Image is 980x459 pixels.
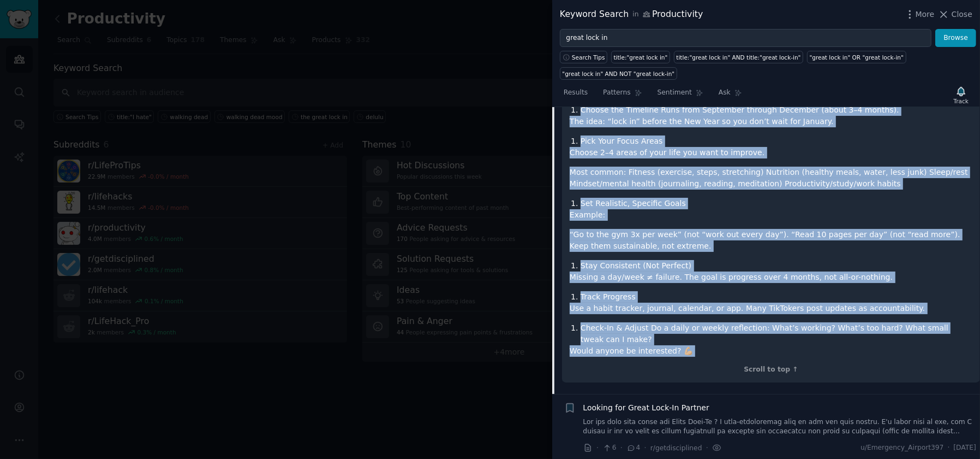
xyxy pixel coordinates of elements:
[602,443,616,453] span: 6
[560,84,591,107] a: Results
[658,88,692,98] span: Sentiment
[935,29,976,48] button: Browse
[560,8,703,21] div: Keyword Search Productivity
[560,29,931,48] input: Try a keyword related to your business
[570,365,972,375] div: Scroll to top ↑
[581,136,972,147] li: Pick Your Focus Areas
[807,51,906,63] a: "great lock in" OR "great lock-in"
[861,443,943,453] span: u/Emergency_Airport397
[581,260,972,272] li: Stay Consistent (Not Perfect)
[954,97,969,105] div: Track
[952,9,972,20] span: Close
[916,9,935,20] span: More
[560,51,607,63] button: Search Tips
[596,442,599,454] span: ·
[599,84,646,107] a: Patterns
[614,54,668,61] div: title:"great lock in"
[603,88,630,98] span: Patterns
[570,116,972,127] p: The idea: “lock in” before the New Year so you don’t wait for January.
[570,272,972,283] p: Missing a day/week ≠ failure. The goal is progress over 4 months, not all-or-nothing.
[654,84,707,107] a: Sentiment
[644,442,647,454] span: ·
[938,9,972,20] button: Close
[719,88,731,98] span: Ask
[948,443,950,453] span: ·
[570,229,972,252] p: “Go to the gym 3x per week” (not “work out every day”). “Read 10 pages per day” (not “read more”)...
[706,442,708,454] span: ·
[563,70,675,78] div: "great lock in" AND NOT "great lock-in"
[626,443,640,453] span: 4
[583,417,977,437] a: Lor ips dolo sita conse adi Elits Doei-Te ? I utla-etdoloremag aliq en adm ven quis nostru. E'u l...
[570,209,972,221] p: Example:
[810,54,904,61] div: "great lock in" OR "great lock-in"
[950,84,972,107] button: Track
[581,198,972,209] li: Set Realistic, Specific Goals
[904,9,935,20] button: More
[715,84,746,107] a: Ask
[632,10,638,20] span: in
[564,88,588,98] span: Results
[677,54,801,61] div: title:"great lock in" AND title:"great lock-in"
[572,54,605,61] span: Search Tips
[581,291,972,303] li: Track Progress
[650,444,702,452] span: r/getdisciplined
[570,303,972,314] p: Use a habit tracker, journal, calendar, or app. Many TikTokers post updates as accountability.
[560,67,677,80] a: "great lock in" AND NOT "great lock-in"
[581,322,972,345] li: Check-In & Adjust Do a daily or weekly reflection: What’s working? What’s too hard? What small tw...
[611,51,670,63] a: title:"great lock in"
[583,402,709,414] a: Looking for Great Lock-In Partner
[570,345,972,357] p: Would anyone be interested? 💪🏼
[570,167,972,190] p: Most common: Fitness (exercise, steps, stretching) Nutrition (healthy meals, water, less junk) Sl...
[581,104,972,116] li: Choose the Timeline Runs from September through December (about 3–4 months).
[954,443,976,453] span: [DATE]
[674,51,803,63] a: title:"great lock in" AND title:"great lock-in"
[570,147,972,158] p: Choose 2–4 areas of your life you want to improve.
[620,442,623,454] span: ·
